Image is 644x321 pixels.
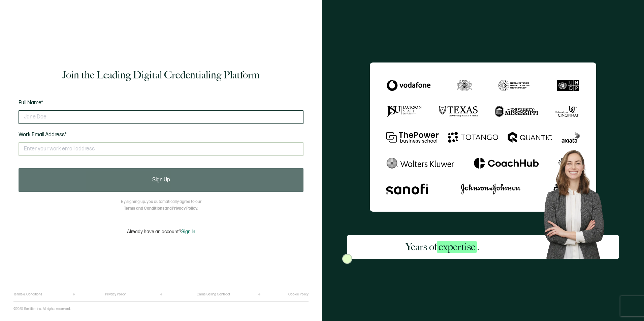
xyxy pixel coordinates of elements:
[197,292,230,296] a: Online Selling Contract
[13,292,42,296] a: Terms & Conditions
[105,292,126,296] a: Privacy Policy
[19,132,67,138] span: Work Email Address*
[406,240,479,254] h2: Years of .
[181,229,195,235] span: Sign In
[19,142,303,156] input: Enter your work email address
[152,177,170,183] span: Sign Up
[537,144,619,259] img: Sertifier Signup - Years of <span class="strong-h">expertise</span>. Hero
[124,206,165,211] a: Terms and Conditions
[62,68,260,82] h1: Join the Leading Digital Credentialing Platform
[121,199,201,212] p: By signing up, you automatically agree to our and .
[13,307,71,311] p: ©2025 Sertifier Inc.. All rights reserved.
[172,206,197,211] a: Privacy Policy
[288,292,309,296] a: Cookie Policy
[437,241,477,253] span: expertise
[370,62,596,211] img: Sertifier Signup - Years of <span class="strong-h">expertise</span>.
[19,100,43,106] span: Full Name*
[19,168,303,192] button: Sign Up
[342,254,352,264] img: Sertifier Signup
[127,229,195,235] p: Already have an account?
[19,110,303,124] input: Jane Doe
